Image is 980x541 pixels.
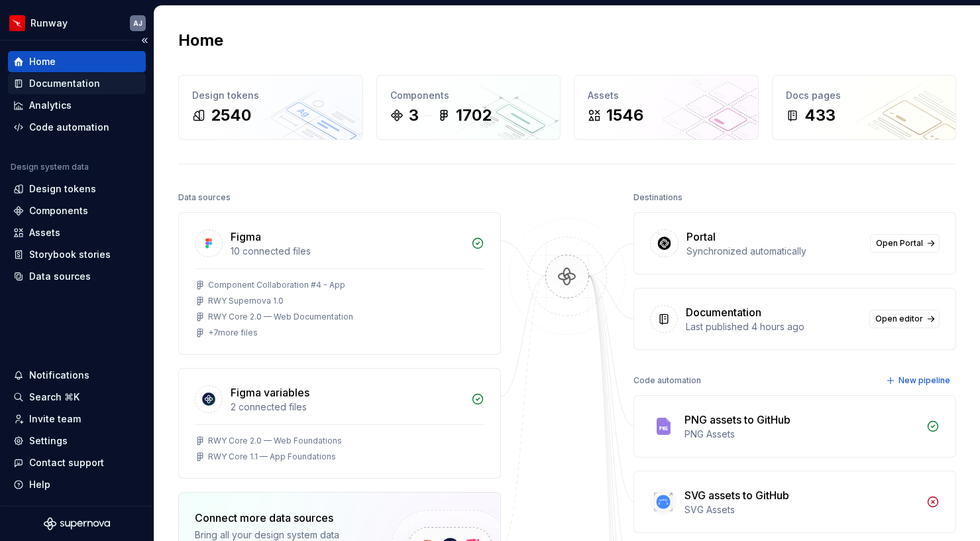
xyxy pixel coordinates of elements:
[409,105,419,126] div: 3
[29,412,81,426] div: Invite team
[29,391,80,404] div: Search ⌘K
[8,244,146,265] a: Storybook stories
[8,222,146,243] a: Assets
[231,385,309,400] div: Figma variables
[178,75,363,140] a: Design tokens2540
[574,75,759,140] a: Assets1546
[133,18,142,29] div: AJ
[869,310,940,328] a: Open editor
[633,371,701,390] div: Code automation
[376,75,561,140] a: Components31702
[684,428,918,441] div: PNG Assets
[178,212,501,355] a: Figma10 connected filesComponent Collaboration #4 - AppRWY Supernova 1.0RWY Core 2.0 — Web Docume...
[8,474,146,495] button: Help
[208,328,258,338] div: + 7 more files
[684,412,790,428] div: PNG assets to GitHub
[786,89,943,102] div: Docs pages
[8,117,146,138] a: Code automation
[211,105,251,126] div: 2540
[29,456,104,469] div: Contact support
[804,105,836,126] div: 433
[208,436,342,446] div: RWY Core 2.0 — Web Foundations
[29,434,68,448] div: Settings
[8,95,146,116] a: Analytics
[870,234,940,253] a: Open Portal
[208,280,345,290] div: Component Collaboration #4 - App
[684,503,918,516] div: SVG Assets
[29,99,72,112] div: Analytics
[231,245,463,258] div: 10 connected files
[231,229,261,245] div: Figma
[686,320,861,333] div: Last published 4 hours ago
[29,77,100,90] div: Documentation
[8,408,146,430] a: Invite team
[606,105,643,126] div: 1546
[390,89,547,102] div: Components
[192,89,349,102] div: Design tokens
[29,369,89,382] div: Notifications
[135,31,154,50] button: Collapse sidebar
[195,510,368,526] div: Connect more data sources
[8,430,146,451] a: Settings
[3,9,151,37] button: RunwayAJ
[208,312,353,322] div: RWY Core 2.0 — Web Documentation
[8,51,146,72] a: Home
[178,368,501,479] a: Figma variables2 connected filesRWY Core 2.0 — Web FoundationsRWY Core 1.1 — App Foundations
[29,478,50,491] div: Help
[8,178,146,200] a: Design tokens
[8,452,146,473] button: Contact support
[875,314,923,324] span: Open editor
[29,226,60,239] div: Assets
[29,270,91,283] div: Data sources
[686,304,761,320] div: Documentation
[684,487,789,503] div: SVG assets to GitHub
[8,266,146,287] a: Data sources
[208,296,284,306] div: RWY Supernova 1.0
[178,188,231,207] div: Data sources
[898,375,950,386] span: New pipeline
[8,200,146,221] a: Components
[29,248,111,261] div: Storybook stories
[178,30,223,51] h2: Home
[882,371,956,390] button: New pipeline
[686,245,862,258] div: Synchronized automatically
[11,162,89,172] div: Design system data
[8,387,146,408] button: Search ⌘K
[44,517,110,530] svg: Supernova Logo
[9,15,25,31] img: 6b187050-a3ed-48aa-8485-808e17fcee26.png
[772,75,957,140] a: Docs pages433
[876,238,923,249] span: Open Portal
[686,229,716,245] div: Portal
[8,73,146,94] a: Documentation
[30,17,68,30] div: Runway
[29,204,88,217] div: Components
[633,188,682,207] div: Destinations
[208,451,336,462] div: RWY Core 1.1 — App Foundations
[231,400,463,414] div: 2 connected files
[588,89,745,102] div: Assets
[29,121,109,134] div: Code automation
[29,182,96,196] div: Design tokens
[456,105,492,126] div: 1702
[8,365,146,386] button: Notifications
[29,55,56,68] div: Home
